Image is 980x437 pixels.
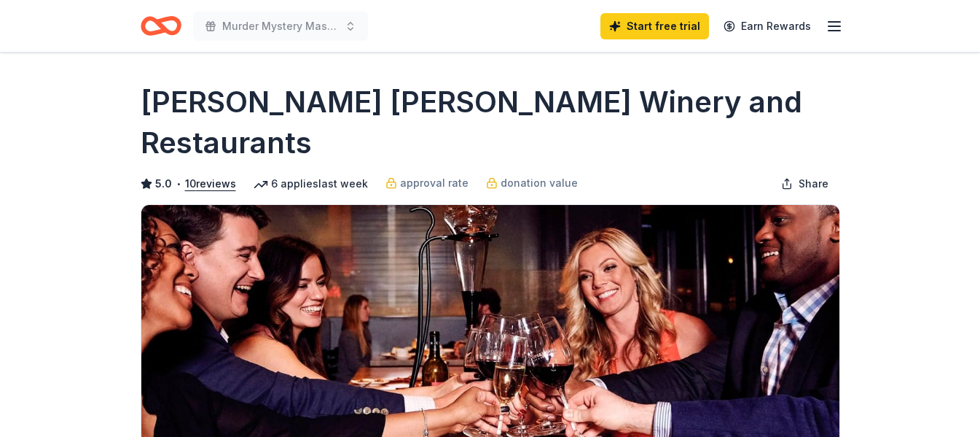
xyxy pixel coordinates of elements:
span: • [176,178,181,190]
button: Share [769,169,840,198]
div: 6 applies last week [254,175,368,193]
span: 5.0 [155,175,172,193]
button: 10reviews [185,175,236,193]
span: Share [799,175,828,193]
a: Home [141,9,181,43]
a: donation value [486,174,578,192]
h1: [PERSON_NAME] [PERSON_NAME] Winery and Restaurants [141,82,840,163]
a: Earn Rewards [715,13,820,39]
span: approval rate [400,174,469,192]
span: Murder Mystery Masquerade Ball Fundraiser [222,18,339,35]
a: Start free trial [600,13,709,39]
span: donation value [501,174,578,192]
button: Murder Mystery Masquerade Ball Fundraiser [193,12,368,41]
a: approval rate [385,174,469,192]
